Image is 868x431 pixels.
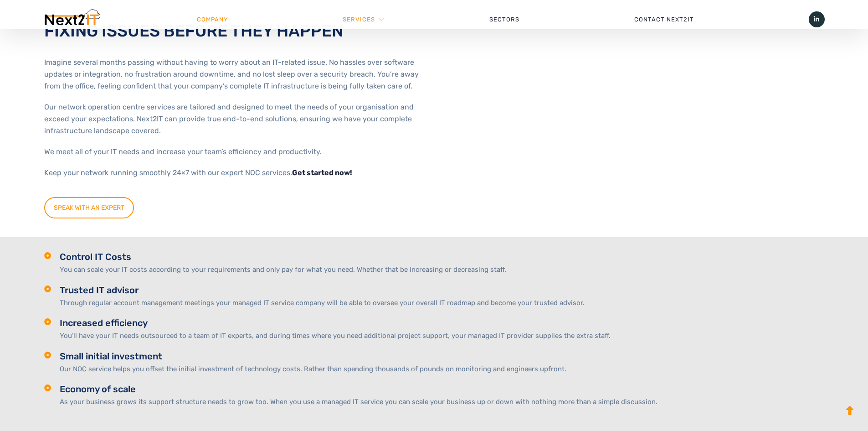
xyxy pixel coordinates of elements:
[44,167,421,179] p: Keep your network running smoothly 24×7 with our expert NOC services.
[432,6,577,33] a: Sectors
[60,350,825,363] h4: Small initial investment
[60,364,825,374] p: Our NOC service helps you offset the initial investment of technology costs. Rather than spending...
[60,298,825,308] p: Through regular account management meetings your managed IT service company will be able to overs...
[577,6,751,33] a: Contact Next2IT
[60,265,825,275] p: You can scale your IT costs according to your requirements and only pay for what you need. Whethe...
[60,331,825,341] p: You’ll have your IT needs outsourced to a team of IT experts, and during times where you need add...
[43,9,100,30] img: Next2IT
[343,6,375,33] a: Services
[292,168,352,177] a: Get started now!
[60,317,825,329] h4: Increased efficiency
[60,251,825,263] h4: Control IT Costs
[60,284,825,296] h4: Trusted IT advisor
[44,101,421,137] p: Our network operation centre services are tailored and designed to meet the needs of your organis...
[60,397,825,407] p: As your business grows its support structure needs to grow too. When you use a managed IT service...
[44,146,421,158] p: We meet all of your IT needs and increase your team’s efficiency and productivity.
[60,383,825,395] h4: Economy of scale
[44,57,421,92] p: Imagine several months passing without having to worry about an IT-related issue. No hassles over...
[44,197,134,218] a: SPEAK WITH AN EXPERT
[139,6,285,33] a: Company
